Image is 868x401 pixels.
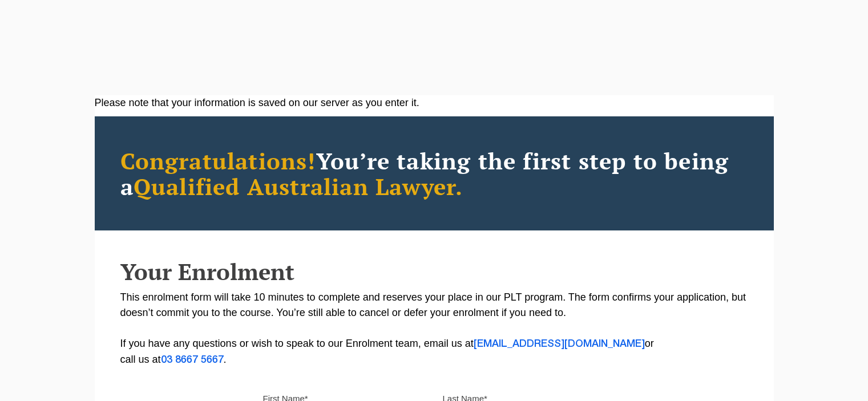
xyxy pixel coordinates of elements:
p: This enrolment form will take 10 minutes to complete and reserves your place in our PLT program. ... [120,290,748,368]
h2: You’re taking the first step to being a [120,148,748,199]
a: [EMAIL_ADDRESS][DOMAIN_NAME] [474,339,645,349]
div: Please note that your information is saved on our server as you enter it. [95,95,774,111]
a: 03 8667 5667 [161,355,224,364]
span: Congratulations! [120,145,316,176]
h2: Your Enrolment [120,259,748,284]
span: Qualified Australian Lawyer. [134,171,463,201]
